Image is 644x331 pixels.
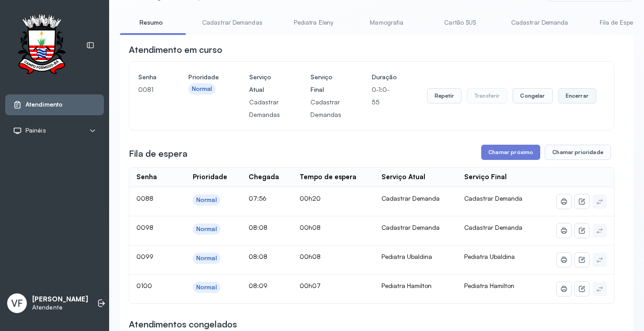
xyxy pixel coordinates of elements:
[372,83,397,108] p: 0-1:0-55
[300,253,321,260] span: 00h08
[300,282,321,289] span: 00h07
[193,173,227,181] div: Prioridade
[249,96,280,121] p: Cadastrar Demandas
[464,282,514,289] span: Pediatra Hamilton
[381,253,450,261] div: Pediatra Ubaldina
[381,194,450,202] div: Cadastrar Demanda
[136,173,157,181] div: Senha
[136,194,153,202] span: 0088
[196,196,217,204] div: Normal
[129,43,222,56] h3: Atendimento em curso
[429,15,491,30] a: Cartão SUS
[467,88,508,103] button: Transferir
[9,14,74,77] img: Logotipo do estabelecimento
[381,173,425,181] div: Serviço Atual
[193,15,271,30] a: Cadastrar Demandas
[513,88,552,103] button: Congelar
[25,127,46,134] span: Painéis
[120,15,182,30] a: Resumo
[32,304,88,311] p: Atendente
[300,224,321,231] span: 00h08
[138,83,158,96] p: 0081
[427,88,462,103] button: Repetir
[249,173,279,181] div: Chegada
[381,224,450,232] div: Cadastrar Demanda
[249,253,267,260] span: 08:08
[310,96,341,121] p: Cadastrar Demandas
[249,71,280,96] h4: Serviço Atual
[136,224,153,231] span: 0098
[196,225,217,233] div: Normal
[129,147,187,160] h3: Fila de espera
[138,71,158,83] h4: Senha
[25,101,63,108] span: Atendimento
[13,100,96,109] a: Atendimento
[464,194,522,202] span: Cadastrar Demanda
[464,173,507,181] div: Serviço Final
[381,282,450,290] div: Pediatra Hamilton
[196,284,217,291] div: Normal
[481,145,540,160] button: Chamar próximo
[249,282,267,289] span: 08:09
[464,224,522,231] span: Cadastrar Demanda
[136,253,153,260] span: 0099
[196,254,217,262] div: Normal
[464,253,515,260] span: Pediatra Ubaldina
[136,282,152,289] span: 0100
[249,224,267,231] span: 08:08
[558,88,596,103] button: Encerrar
[502,15,577,30] a: Cadastrar Demanda
[188,71,219,83] h4: Prioridade
[545,145,611,160] button: Chamar prioridade
[192,85,212,93] div: Normal
[32,295,88,304] p: [PERSON_NAME]
[300,173,356,181] div: Tempo de espera
[372,71,397,83] h4: Duração
[310,71,341,96] h4: Serviço Final
[282,15,345,30] a: Pediatra Eleny
[300,194,321,202] span: 00h20
[249,194,267,202] span: 07:56
[356,15,418,30] a: Mamografia
[129,318,237,331] h3: Atendimentos congelados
